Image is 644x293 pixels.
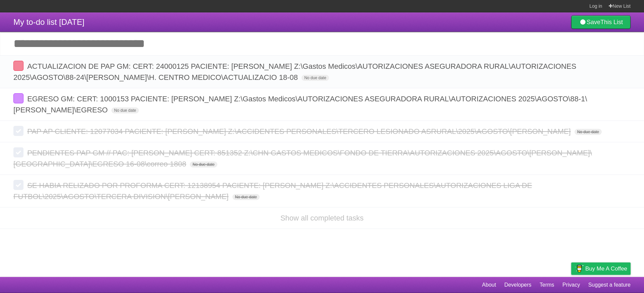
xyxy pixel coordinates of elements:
[562,279,580,291] a: Privacy
[13,61,23,71] label: Done
[504,279,531,291] a: Developers
[302,75,329,81] span: No due date
[482,279,496,291] a: About
[571,15,631,29] a: SaveThis List
[13,149,592,168] span: PENDIENTES PAP GM // PAC: [PERSON_NAME] CERT: 851352 Z:\CHN GASTOS MEDICOS\FONDO DE TIERRA\AUTORI...
[13,147,23,157] label: Done
[540,279,554,291] a: Terms
[13,17,85,27] span: My to-do list [DATE]
[280,214,364,222] a: Show all completed tasks
[588,279,631,291] a: Suggest a feature
[575,263,584,274] img: Buy me a coffee
[111,107,139,113] span: No due date
[190,161,217,167] span: No due date
[13,95,587,114] span: EGRESO GM: CERT: 1000153 PACIENTE: [PERSON_NAME] Z:\Gastos Medicos\AUTORIZACIONES ASEGURADORA RUR...
[27,127,572,136] span: PAP AP CLIENTE: 12077034 PACIENTE: [PERSON_NAME] Z:\ACCIDENTES PERSONALES\TERCERO LESIONADO ASRUR...
[571,262,631,275] a: Buy me a coffee
[600,19,623,26] b: This List
[13,181,532,201] span: SE HABIA RELIZADO POR PROFORMA CERT: 12138954 PACIENTE: [PERSON_NAME] Z:\ACCIDENTES PERSONALES\AU...
[575,129,602,135] span: No due date
[13,93,23,103] label: Done
[13,126,23,136] label: Done
[13,62,576,82] span: ACTUALIZACION DE PAP GM: CERT: 24000125 PACIENTE: [PERSON_NAME] Z:\Gastos Medicos\AUTORIZACIONES ...
[232,194,260,200] span: No due date
[585,263,627,275] span: Buy me a coffee
[13,180,23,190] label: Done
